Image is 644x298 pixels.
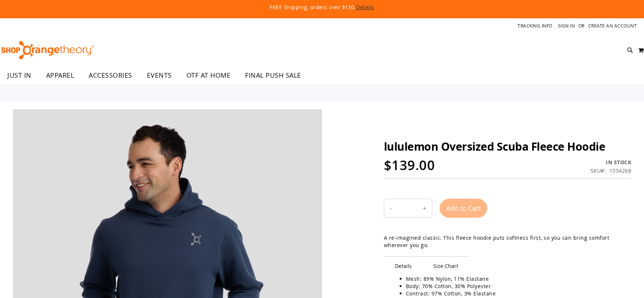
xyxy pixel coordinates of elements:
[588,23,637,29] a: Create an Account
[558,23,575,29] a: Sign In
[417,199,432,217] button: Increase product quantity
[384,156,435,174] span: $139.00
[422,256,469,275] span: Size Chart
[140,67,179,84] a: EVENTS
[518,23,552,29] a: Tracking Info
[7,67,32,84] span: JUST IN
[384,139,606,154] span: lululemon Oversized Scuba Fleece Hoodie
[406,275,624,283] li: Mesh: 89% Nylon, 11% Elastane
[384,234,631,249] div: A re-imagined classic. This fleece hoodie puts softness first, so you can bring comfort wherever ...
[238,67,308,84] a: FINAL PUSH SALE
[81,67,140,84] a: ACCESSORIES
[186,67,231,84] span: OTF AT HOME
[406,283,624,290] li: Body: 70% Cotton, 30% Polyester
[245,67,301,84] span: FINAL PUSH SALE
[406,290,624,297] li: Contrast: 97% Cotton, 3% Elastane
[356,4,374,11] a: Details
[591,167,606,174] strong: SKU
[384,256,423,275] span: Details
[591,159,632,166] div: In stock
[147,67,172,84] span: EVENTS
[384,199,397,217] button: Decrease product quantity
[397,199,417,217] input: Product quantity
[102,4,542,11] p: FREE Shipping, orders over $150.
[39,67,82,84] a: APPAREL
[89,67,132,84] span: ACCESSORIES
[179,67,238,84] a: OTF AT HOME
[591,159,632,166] div: Availability
[46,67,74,84] span: APPAREL
[610,167,632,174] div: 1554268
